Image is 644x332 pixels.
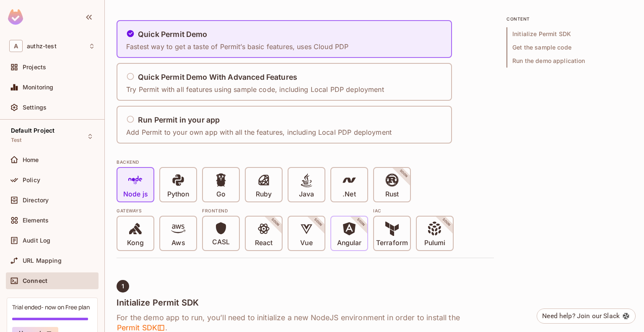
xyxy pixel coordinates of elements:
p: Python [167,190,189,199]
h5: Run Permit in your app [138,116,220,124]
span: Test [11,137,22,144]
span: Initialize Permit SDK [506,27,632,41]
img: SReyMgAAAABJRU5ErkJggg== [8,9,23,25]
span: Workspace: authz-test [27,43,57,50]
span: Default Project [11,127,55,134]
p: Try Permit with all features using sample code, including Local PDP deployment [126,85,384,94]
p: Angular [337,239,362,247]
div: Trial ended- now on Free plan [12,303,90,311]
p: Kong [127,239,143,247]
p: Java [299,190,314,199]
span: Audit Log [23,237,50,244]
span: Run the demo application [506,54,632,68]
div: Need help? Join our Slack [542,311,620,321]
span: Home [23,157,39,163]
p: Node js [123,190,148,199]
p: CASL [212,238,230,246]
span: A [9,40,23,52]
div: IAC [373,207,454,214]
span: SOON [302,206,335,239]
span: Connect [23,277,47,284]
span: Projects [23,64,46,71]
h4: Initialize Permit SDK [117,298,494,308]
p: Fastest way to get a taste of Permit’s basic features, uses Cloud PDP [126,42,348,51]
span: 1 [122,283,124,290]
h5: Quick Permit Demo [138,30,208,39]
h5: Quick Permit Demo With Advanced Features [138,73,297,81]
p: Terraform [376,239,408,247]
p: content [506,16,632,22]
span: Settings [23,104,47,111]
p: Rust [385,190,399,199]
p: Aws [171,239,184,247]
p: Pulumi [424,239,445,247]
span: Elements [23,217,49,224]
div: BACKEND [117,159,494,165]
p: React [255,239,273,247]
div: Gateways [117,207,197,214]
p: Go [216,190,226,199]
span: Get the sample code [506,41,632,54]
span: SOON [259,206,292,239]
p: Vue [300,239,312,247]
span: Directory [23,197,49,204]
span: URL Mapping [23,257,62,264]
span: Policy [23,177,40,183]
span: SOON [430,206,463,239]
p: .Net [343,190,356,199]
span: SOON [387,157,420,190]
div: Frontend [202,207,368,214]
span: Monitoring [23,84,54,91]
p: Ruby [256,190,272,199]
span: SOON [345,206,377,239]
p: Add Permit to your own app with all the features, including Local PDP deployment [126,128,392,137]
